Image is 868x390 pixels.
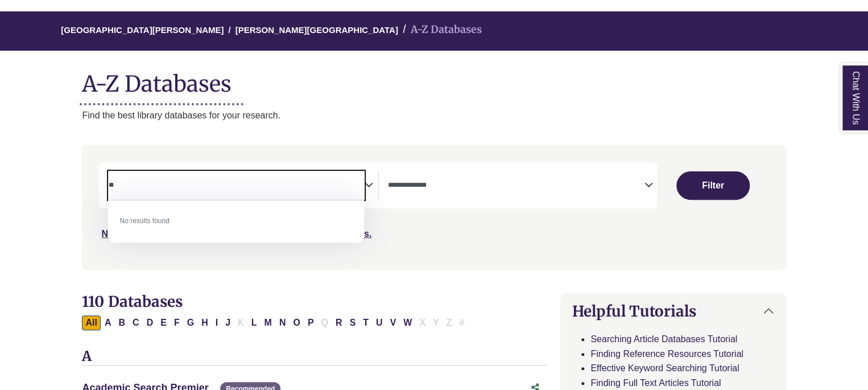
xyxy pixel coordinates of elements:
button: Filter Results N [276,315,290,330]
button: Filter Results R [332,315,346,330]
h3: A [82,348,547,366]
textarea: Search [388,182,644,191]
li: A-Z Databases [398,22,482,38]
button: All [82,315,100,330]
li: No results found [108,209,364,233]
a: Finding Reference Resources Tutorial [590,349,743,359]
button: Filter Results D [143,315,157,330]
nav: breadcrumb [82,11,786,51]
a: [GEOGRAPHIC_DATA][PERSON_NAME] [61,23,224,35]
button: Filter Results J [222,315,234,330]
button: Submit for Search Results [676,171,750,200]
a: [PERSON_NAME][GEOGRAPHIC_DATA] [235,23,398,35]
button: Filter Results H [198,315,212,330]
button: Filter Results U [373,315,386,330]
button: Helpful Tutorials [561,293,785,329]
button: Filter Results O [290,315,303,330]
p: Find the best library databases for your research. [82,108,786,123]
button: Filter Results C [129,315,143,330]
div: Alpha-list to filter by first letter of database name [82,317,469,327]
button: Filter Results F [171,315,183,330]
a: Not sure where to start? Check our Recommended Databases. [101,229,371,239]
button: Filter Results M [261,315,275,330]
a: Searching Article Databases Tutorial [590,334,737,344]
a: Finding Full Text Articles Tutorial [590,378,721,388]
nav: Search filters [82,145,786,269]
button: Filter Results V [386,315,399,330]
button: Filter Results G [184,315,197,330]
button: Filter Results T [359,315,372,330]
button: Filter Results E [157,315,170,330]
button: Filter Results W [400,315,415,330]
button: Filter Results I [212,315,221,330]
button: Filter Results A [101,315,115,330]
button: Filter Results L [248,315,261,330]
a: Effective Keyword Searching Tutorial [590,363,739,373]
textarea: Search [108,182,364,191]
button: Filter Results P [304,315,317,330]
button: Filter Results B [115,315,129,330]
h1: A-Z Databases [82,62,786,97]
span: 110 Databases [82,292,182,311]
button: Filter Results S [346,315,359,330]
